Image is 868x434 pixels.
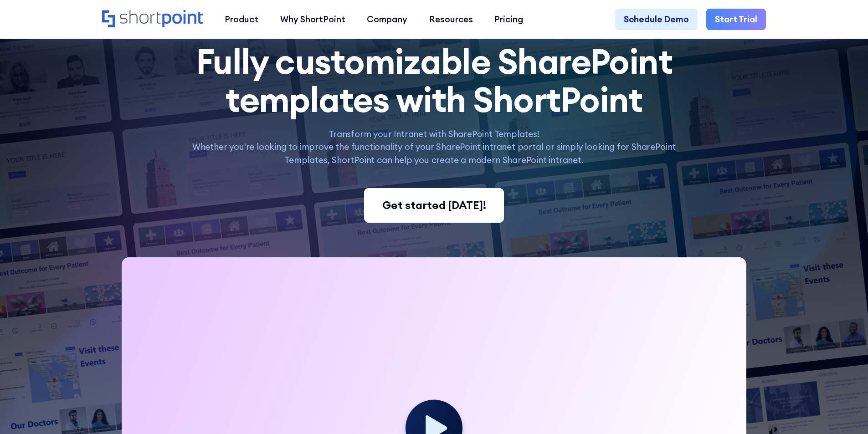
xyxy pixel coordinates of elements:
p: Transform your Intranet with SharePoint Templates! Whether you're looking to improve the function... [180,128,688,167]
a: Get started [DATE]! [364,188,503,223]
a: Company [356,9,418,31]
div: Why ShortPoint [280,13,345,26]
div: Company [367,13,407,26]
a: Why ShortPoint [269,9,356,31]
div: Resources [429,13,473,26]
span: Fully customizable SharePoint templates with ShortPoint [196,39,673,121]
div: Product [225,13,258,26]
a: Resources [418,9,484,31]
iframe: Chat Widget [822,390,868,434]
a: Schedule Demo [615,9,698,31]
div: Pricing [494,13,523,26]
a: Product [214,9,269,31]
a: Start Trial [706,9,766,31]
div: Get started [DATE]! [382,197,486,214]
a: Pricing [484,9,534,31]
a: Home [102,10,203,29]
